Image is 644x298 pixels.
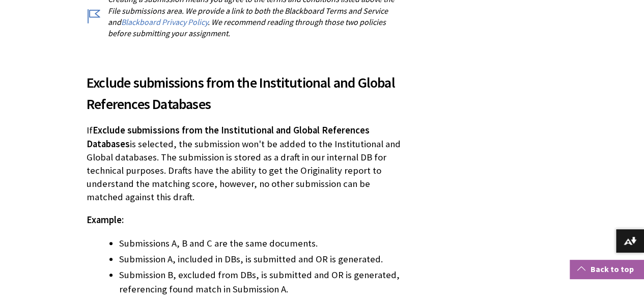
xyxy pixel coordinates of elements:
span: Exclude submissions from the Institutional and Global References Databases [87,124,370,149]
span: Exclude submissions from the Institutional and Global References Databases [87,72,407,115]
a: Blackboard Privacy Policy [121,17,208,28]
a: Back to top [570,260,644,279]
li: Submission B, excluded from DBs, is submitted and OR is generated, referencing found match in Sub... [119,268,407,296]
span: Example: [87,214,124,226]
li: Submissions A, B and C are the same documents. [119,236,407,251]
li: Submission A, included in DBs, is submitted and OR is generated. [119,252,407,266]
p: If is selected, the submission won't be added to the Institutional and Global databases. The subm... [87,124,407,204]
